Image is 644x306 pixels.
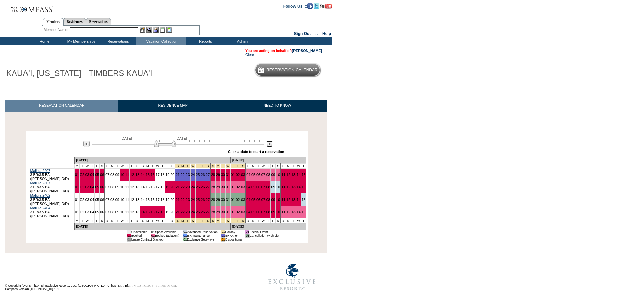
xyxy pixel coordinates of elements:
[95,210,99,214] a: 05
[105,210,109,214] a: 07
[180,163,185,168] td: Christmas
[196,173,200,177] a: 25
[165,163,170,168] td: F
[286,210,290,214] a: 12
[115,185,119,189] a: 09
[86,18,111,25] a: Reservations
[201,198,205,202] a: 26
[201,210,205,214] a: 26
[80,173,84,177] a: 02
[281,210,285,214] a: 11
[206,210,210,214] a: 27
[221,210,225,214] a: 30
[90,198,94,202] a: 04
[226,185,230,189] a: 31
[100,210,104,214] a: 06
[125,163,130,168] td: T
[125,218,130,223] td: T
[186,210,190,214] a: 23
[266,198,270,202] a: 08
[251,210,255,214] a: 05
[266,173,270,177] a: 08
[251,173,255,177] a: 05
[79,218,85,223] td: T
[276,198,280,202] a: 10
[221,198,225,202] a: 30
[190,163,195,168] td: Christmas
[191,185,195,189] a: 24
[266,141,273,147] img: Next
[170,173,174,177] a: 20
[241,198,245,202] a: 03
[85,185,89,189] a: 03
[135,185,139,189] a: 13
[231,173,235,177] a: 01
[85,210,89,214] a: 03
[105,185,109,189] a: 07
[105,218,110,223] td: S
[266,185,270,189] a: 08
[165,173,169,177] a: 19
[44,27,69,33] div: Member Name:
[216,185,220,189] a: 29
[151,173,155,177] a: 16
[261,173,265,177] a: 07
[296,163,301,168] td: W
[307,4,313,8] a: Become our fan on Facebook
[302,173,306,177] a: 15
[90,185,94,189] a: 04
[25,37,62,45] td: Home
[176,198,180,202] a: 21
[161,185,165,189] a: 18
[118,100,228,112] a: RESIDENCE MAP
[226,198,230,202] a: 31
[95,185,99,189] a: 05
[206,185,210,189] a: 27
[100,173,104,177] a: 06
[256,210,260,214] a: 06
[307,3,313,9] img: Become our fan on Facebook
[235,163,240,168] td: New Year's
[271,173,275,177] a: 09
[155,163,160,168] td: W
[43,18,63,26] a: Members
[156,210,160,214] a: 17
[315,31,318,36] span: ::
[210,163,215,168] td: New Year's
[286,185,290,189] a: 12
[105,198,109,202] a: 07
[135,218,140,223] td: S
[223,37,260,45] td: Admin
[130,198,134,202] a: 12
[291,210,296,214] a: 13
[227,100,327,112] a: NEED TO KNOW
[110,173,114,177] a: 08
[286,198,290,202] a: 12
[297,210,301,214] a: 14
[186,198,190,202] a: 23
[100,185,104,189] a: 06
[136,37,186,45] td: Vacation Collection
[271,210,275,214] a: 09
[100,218,105,223] td: S
[153,27,159,33] img: Impersonate
[291,163,296,168] td: T
[156,185,160,189] a: 17
[170,185,174,189] a: 20
[256,185,260,189] a: 06
[196,198,200,202] a: 25
[146,185,150,189] a: 15
[216,210,220,214] a: 29
[266,68,318,72] h5: Reservation Calendar
[271,198,275,202] a: 09
[245,53,254,57] a: Clear
[75,185,79,189] a: 01
[261,185,265,189] a: 07
[211,210,215,214] a: 28
[302,210,306,214] a: 15
[150,218,155,223] td: T
[130,210,134,214] a: 12
[186,185,190,189] a: 23
[216,163,221,168] td: New Year's
[176,173,180,177] a: 21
